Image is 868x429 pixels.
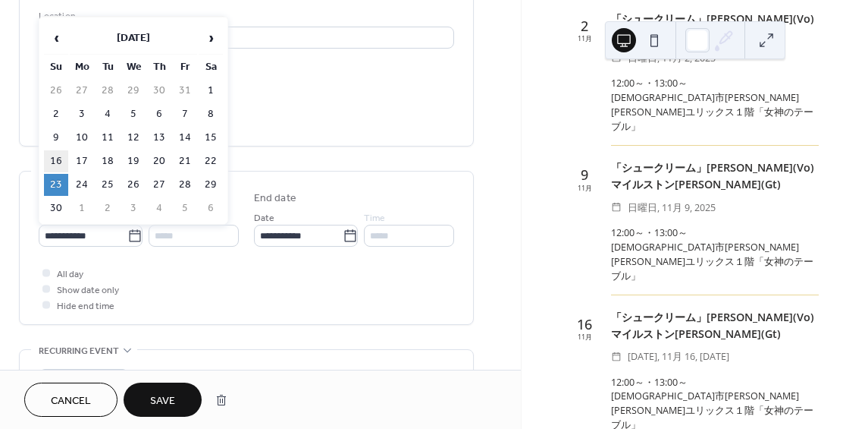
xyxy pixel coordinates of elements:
[199,80,223,102] td: 1
[124,383,202,417] button: Save
[611,11,819,43] div: 「シュークリーム」[PERSON_NAME](Vo)マイルストン[PERSON_NAME](Gt)
[581,168,588,181] div: 9
[199,23,222,53] span: ›
[70,197,94,219] td: 1
[254,191,296,207] div: End date
[96,127,120,149] td: 11
[147,80,171,102] td: 30
[581,19,588,33] div: 2
[578,333,592,340] div: 11月
[147,197,171,219] td: 4
[96,197,120,219] td: 2
[254,210,274,226] span: Date
[364,210,385,226] span: Time
[611,200,622,216] div: ​
[578,185,592,191] div: 11月
[70,80,94,102] td: 27
[199,174,223,196] td: 29
[44,56,68,78] th: Su
[611,309,819,342] div: 「シュークリーム」[PERSON_NAME](Vo)マイルストン[PERSON_NAME](Gt)
[70,56,94,78] th: Mo
[70,22,197,55] th: [DATE]
[121,197,146,219] td: 3
[57,267,83,282] span: All day
[96,174,120,196] td: 25
[51,393,91,409] span: Cancel
[147,127,171,149] td: 13
[96,103,120,125] td: 4
[121,80,146,102] td: 29
[44,103,68,125] td: 2
[628,349,729,364] span: [DATE], 11月 16, [DATE]
[121,174,146,196] td: 26
[611,226,819,284] div: 12:00～・13:00～ [DEMOGRAPHIC_DATA]市[PERSON_NAME][PERSON_NAME]ユリックス１階「女神のテーブル」
[150,393,175,409] span: Save
[173,150,197,172] td: 21
[70,103,94,125] td: 3
[147,150,171,172] td: 20
[70,174,94,196] td: 24
[147,56,171,78] th: Th
[199,103,223,125] td: 8
[39,8,451,24] div: Location
[173,197,197,219] td: 5
[173,103,197,125] td: 7
[45,23,67,53] span: ‹
[121,103,146,125] td: 5
[57,282,119,298] span: Show date only
[147,103,171,125] td: 6
[44,150,68,172] td: 16
[121,150,146,172] td: 19
[44,80,68,102] td: 26
[199,150,223,172] td: 22
[611,77,819,134] div: 12:00～・13:00～ [DEMOGRAPHIC_DATA]市[PERSON_NAME][PERSON_NAME]ユリックス１階「女神のテーブル」
[578,35,592,42] div: 11月
[57,298,114,314] span: Hide end time
[24,383,118,417] button: Cancel
[199,197,223,219] td: 6
[44,197,68,219] td: 30
[147,174,171,196] td: 27
[173,127,197,149] td: 14
[149,210,170,226] span: Time
[44,174,68,196] td: 23
[199,56,223,78] th: Sa
[70,127,94,149] td: 10
[96,150,120,172] td: 18
[173,80,197,102] td: 31
[173,174,197,196] td: 28
[577,317,592,331] div: 16
[628,200,716,216] span: 日曜日, 11月 9, 2025
[96,56,120,78] th: Tu
[70,150,94,172] td: 17
[96,80,120,102] td: 28
[121,127,146,149] td: 12
[44,127,68,149] td: 9
[39,343,119,359] span: Recurring event
[173,56,197,78] th: Fr
[611,349,622,364] div: ​
[121,56,146,78] th: We
[199,127,223,149] td: 15
[611,159,819,192] div: 「シュークリーム」[PERSON_NAME](Vo)マイルストン[PERSON_NAME](Gt)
